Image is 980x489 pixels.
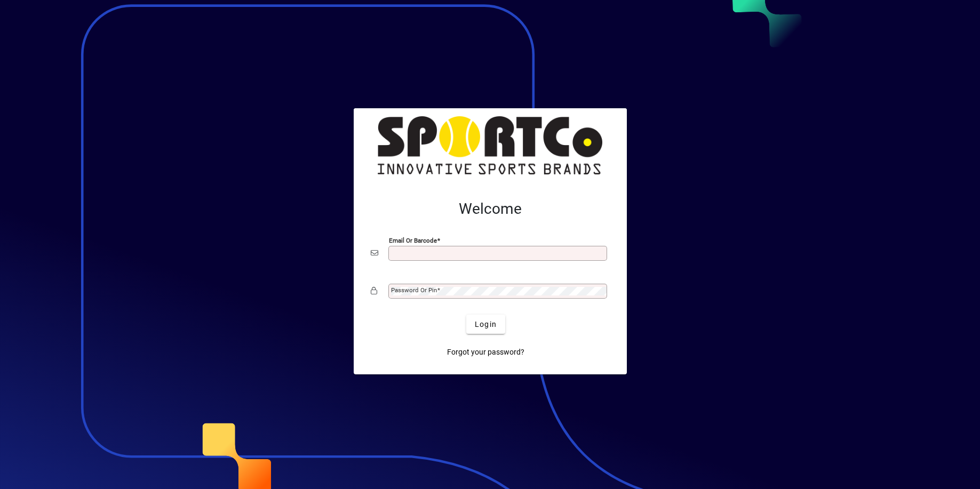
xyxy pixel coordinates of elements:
[389,237,437,244] mat-label: Email or Barcode
[371,200,610,218] h2: Welcome
[391,286,437,294] mat-label: Password or Pin
[466,315,505,334] button: Login
[475,319,497,330] span: Login
[443,342,529,362] a: Forgot your password?
[447,347,524,358] span: Forgot your password?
